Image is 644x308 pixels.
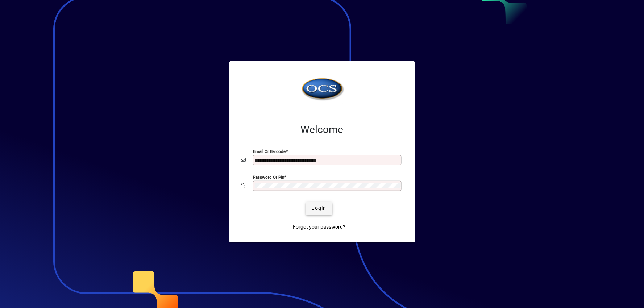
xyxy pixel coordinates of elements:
button: Login [306,202,332,215]
mat-label: Password or Pin [253,174,284,179]
mat-label: Email or Barcode [253,149,286,154]
h2: Welcome [241,124,403,136]
a: Forgot your password? [290,221,348,234]
span: Forgot your password? [293,223,345,231]
span: Login [312,204,327,212]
